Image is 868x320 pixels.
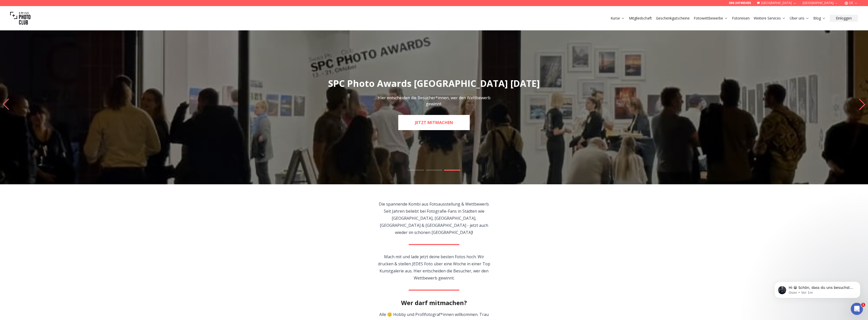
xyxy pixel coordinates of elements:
[754,16,786,21] a: Weitere Services
[609,15,627,22] button: Kurse
[398,115,470,130] a: JETZT MITMACHEN
[851,303,863,315] iframe: Intercom live chat
[376,253,492,282] p: Mach mit und lade jetzt deine besten Fotos hoch. Wir drucken & stellen JEDES Foto über eine Woche...
[656,16,690,21] a: Geschenkgutscheine
[654,15,692,22] button: Geschenkgutscheine
[813,16,826,21] a: Blog
[10,8,30,28] img: Swiss photo club
[377,95,491,107] p: Hier entscheiden die Besucher*innen, wer den Wettbewerb gewinnt.
[627,15,654,22] button: Mitgliedschaft
[732,16,750,21] a: Fotoreisen
[752,15,788,22] button: Weitere Services
[788,15,811,22] button: Über uns
[790,16,809,21] a: Über uns
[767,271,868,306] iframe: Intercom notifications Nachricht
[830,15,858,22] button: Einloggen
[376,201,492,236] p: Die spannende Kombi aus Fotoausstellung & Wettbewerb. Seit Jahren beliebt bei Fotografie-Fans in ...
[694,16,728,21] a: Fotowettbewerbe
[629,16,652,21] a: Mitgliedschaft
[611,16,625,21] a: Kurse
[692,15,730,22] button: Fotowettbewerbe
[729,1,751,5] a: 069 247495455
[811,15,828,22] button: Blog
[401,299,467,307] h2: Wer darf mitmachen?
[730,15,752,22] button: Fotoreisen
[861,303,865,307] span: 1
